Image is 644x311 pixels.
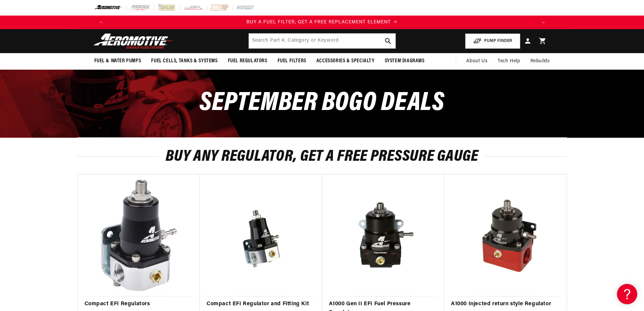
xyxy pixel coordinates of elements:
span: Accessories & Specialty [316,58,375,65]
span: About Us [466,59,487,64]
h2: Buy any Regulator, get a FREE PRESSURE GAUGE [77,150,567,164]
span: System Diagrams [385,58,425,65]
summary: Fuel & Water Pumps [89,53,146,69]
a: A1000 Injected return style Regulator [451,300,560,309]
span: Fuel Regulators [228,58,267,65]
span: September BOGO Deals [199,90,444,117]
summary: Rebuilds [525,53,555,69]
img: Aeromotive [92,33,176,49]
div: 2 of 4 [108,19,536,26]
button: Translation missing: en.sections.announcements.next_announcement [536,16,550,29]
span: Fuel Filters [278,58,306,65]
slideshow-component: Translation missing: en.sections.announcements.announcement_bar [77,16,567,29]
summary: Fuel Filters [272,53,311,69]
div: Announcement [108,19,536,26]
span: BUY A FUEL FILTER, GET A FREE REPLACEMENT ELEMENT [246,20,391,25]
button: PUMP FINDER [465,34,520,49]
a: About Us [461,53,493,69]
span: Rebuilds [530,58,550,65]
span: Tech Help [498,58,520,65]
input: Search by Part Number, Category or Keyword [249,34,396,48]
summary: System Diagrams [380,53,430,69]
summary: Fuel Regulators [223,53,272,69]
a: Compact EFI Regulator and Fitting Kit [207,300,315,309]
a: Compact EFI Regulators [85,300,193,309]
span: Fuel & Water Pumps [94,58,141,65]
summary: Accessories & Specialty [311,53,380,69]
button: Translation missing: en.sections.announcements.previous_announcement [94,16,108,29]
button: search button [381,34,396,48]
summary: Tech Help [493,53,525,69]
a: BUY A FUEL FILTER, GET A FREE REPLACEMENT ELEMENT [108,19,536,26]
span: Fuel Cells, Tanks & Systems [151,58,217,65]
summary: Fuel Cells, Tanks & Systems [146,53,222,69]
